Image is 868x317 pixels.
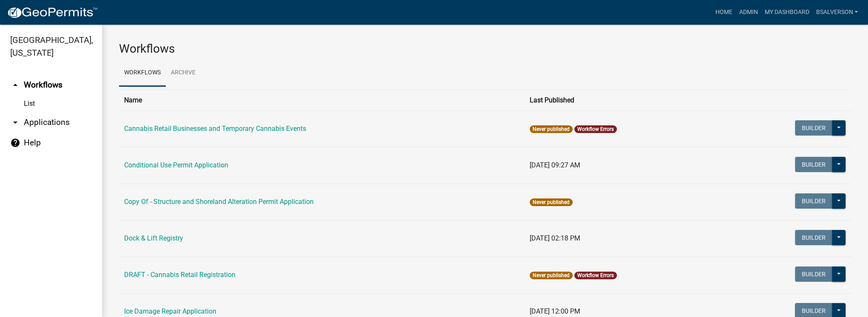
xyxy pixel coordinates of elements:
button: Builder [795,266,832,282]
i: help [10,138,20,148]
span: [DATE] 12:00 PM [530,307,580,315]
a: My Dashboard [761,4,812,20]
a: Admin [735,4,761,20]
i: arrow_drop_up [10,80,20,90]
a: Ice Damage Repair Application [124,307,216,315]
h3: Workflows [119,42,851,56]
a: Cannabis Retail Businesses and Temporary Cannabis Events [124,125,306,133]
span: Never published [530,125,573,133]
a: Workflow Errors [577,272,614,278]
span: Never published [530,198,573,206]
a: Workflow Errors [577,126,614,132]
a: DRAFT - Cannabis Retail Registration [124,271,235,279]
button: Builder [795,157,832,172]
span: [DATE] 02:18 PM [530,234,580,242]
a: Archive [166,59,201,87]
span: Never published [530,272,573,279]
a: BSALVERSON [812,4,861,20]
a: Copy Of - Structure and Shoreland Alteration Permit Application [124,198,314,206]
i: arrow_drop_down [10,117,20,127]
th: Last Published [525,90,730,110]
a: Workflows [119,59,166,87]
button: Builder [795,193,832,209]
a: Conditional Use Permit Application [124,161,228,169]
th: Name [119,90,525,110]
button: Builder [795,120,832,136]
a: Home [712,4,735,20]
button: Builder [795,230,832,245]
span: [DATE] 09:27 AM [530,161,580,169]
a: Dock & Lift Registry [124,234,183,242]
